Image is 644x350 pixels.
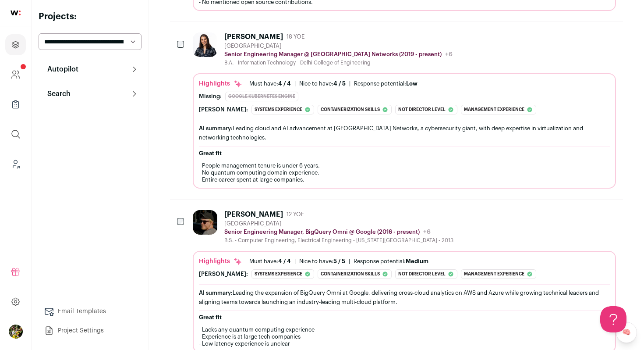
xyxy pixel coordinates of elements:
p: Senior Engineering Manager @ [GEOGRAPHIC_DATA] Networks (2019 - present) [224,51,442,58]
div: Systems experience [251,269,314,279]
div: Leading cloud and AI advancement at [GEOGRAPHIC_DATA] Networks, a cybersecurity giant, with deep ... [199,124,610,142]
div: Containerization skills [318,269,392,279]
div: Must have: [249,258,291,265]
div: [GEOGRAPHIC_DATA] [224,220,453,227]
img: wellfound-shorthand-0d5821cbd27db2630d0214b213865d53afaa358527fdda9d0ea32b1df1b89c2c.svg [11,11,21,15]
a: Company and ATS Settings [5,64,26,85]
h2: Great fit [199,150,610,157]
p: Senior Engineering Manager, BigQuery Omni @ Google (2016 - present) [224,229,420,236]
img: b53e136dcc9c89c9d92a46c5e2650ff2a6dd37eb38c0d4ea2127306e58a2eeaf.jpg [193,32,217,57]
div: Highlights [199,257,242,266]
a: Email Templates [39,303,142,320]
span: Low [406,81,418,86]
div: Nice to have: [299,80,346,87]
div: Response potential: [354,80,418,87]
p: Search [42,89,71,99]
div: Not director level [395,105,457,114]
iframe: Help Scout Beacon - Open [600,306,626,332]
div: Response potential: [354,258,428,265]
span: 4 / 4 [278,81,291,86]
span: +6 [445,51,453,57]
div: B.S. - Computer Engineering, Electrical Engineering - [US_STATE][GEOGRAPHIC_DATA] - 2013 [224,237,453,244]
a: Company Lists [5,94,26,115]
button: Autopilot [39,61,142,78]
img: 490690268c7f8c1bf8ef76fee123178b7268641296f2e4395d2ddc4aa4e8104e [193,210,217,235]
a: Project Settings [39,322,142,339]
div: Leading the expansion of BigQuery Omni at Google, delivering cross-cloud analytics on AWS and Azu... [199,288,610,307]
span: 12 YOE [287,211,304,218]
span: 18 YOE [287,33,304,40]
div: [GEOGRAPHIC_DATA] [224,43,453,50]
div: B.A. - Information Technology - Delhi College of Engineering [224,59,453,66]
div: Missing: [199,93,222,100]
span: 5 / 5 [333,258,345,264]
p: - Lacks any quantum computing experience - Experience is at large tech companies - Low latency ex... [199,326,610,347]
button: Open dropdown [9,325,23,339]
span: AI summary: [199,290,233,296]
a: Leads (Backoffice) [5,154,26,175]
div: Systems experience [251,105,314,114]
p: - People management tenure is under 6 years. - No quantum computing domain experience. - Entire c... [199,162,610,183]
button: Search [39,85,142,103]
span: AI summary: [199,125,233,131]
a: 🧠 [616,322,637,343]
ul: | | [249,80,418,87]
h2: Projects: [39,11,142,23]
span: 4 / 5 [333,81,346,86]
div: Must have: [249,80,291,87]
ul: | | [249,258,428,265]
div: Management experience [461,105,536,114]
div: [PERSON_NAME]: [199,271,248,278]
div: Management experience [461,269,536,279]
img: 6689865-medium_jpg [9,325,23,339]
div: Nice to have: [299,258,345,265]
span: +6 [423,229,431,235]
span: 4 / 4 [278,258,291,264]
div: Highlights [199,79,242,88]
div: [PERSON_NAME] [224,210,283,219]
div: Not director level [395,269,457,279]
div: [PERSON_NAME]: [199,106,248,113]
div: [PERSON_NAME] [224,32,283,41]
div: Google Kubernetes Engine [225,92,298,101]
a: Projects [5,34,26,55]
a: [PERSON_NAME] 18 YOE [GEOGRAPHIC_DATA] Senior Engineering Manager @ [GEOGRAPHIC_DATA] Networks (2... [193,32,616,188]
p: Autopilot [42,64,78,75]
h2: Great fit [199,314,610,321]
div: Containerization skills [318,105,392,114]
span: Medium [406,258,428,264]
